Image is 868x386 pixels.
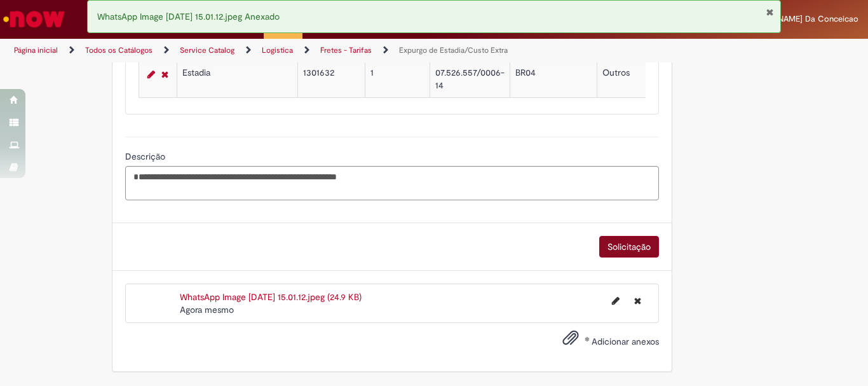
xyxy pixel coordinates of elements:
td: BR04 [510,61,597,97]
a: Logistica [262,45,293,55]
time: 27/09/2025 15:26:15 [180,304,234,315]
span: [PERSON_NAME] Da Conceicao [738,13,858,24]
a: Todos os Catálogos [85,45,153,55]
img: ServiceNow [1,6,67,32]
button: Fechar Notificação [766,7,774,17]
a: Service Catalog [180,45,234,55]
a: Página inicial [14,45,58,55]
button: Excluir WhatsApp Image 2025-09-27 at 15.01.12.jpeg [627,291,649,311]
td: Outros [597,61,683,97]
button: Solicitação [599,236,659,258]
button: Editar nome de arquivo WhatsApp Image 2025-09-27 at 15.01.12.jpeg [604,291,627,311]
span: Adicionar anexos [592,336,659,347]
textarea: Descrição [125,166,659,200]
ul: Trilhas de página [10,39,569,62]
span: Descrição [125,151,168,162]
span: Agora mesmo [180,304,234,315]
a: Remover linha 1 [158,67,172,82]
span: WhatsApp Image [DATE] 15.01.12.jpeg Anexado [97,11,280,22]
a: Expurgo de Estadia/Custo Extra [399,45,508,55]
td: Estadia [177,61,297,97]
a: WhatsApp Image [DATE] 15.01.12.jpeg (24.9 KB) [180,291,362,303]
td: 07.526.557/0006-14 [430,61,510,97]
td: 1 [365,61,430,97]
td: 1301632 [297,61,365,97]
button: Adicionar anexos [559,326,582,355]
a: Editar Linha 1 [144,67,158,82]
a: Fretes - Tarifas [320,45,372,55]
